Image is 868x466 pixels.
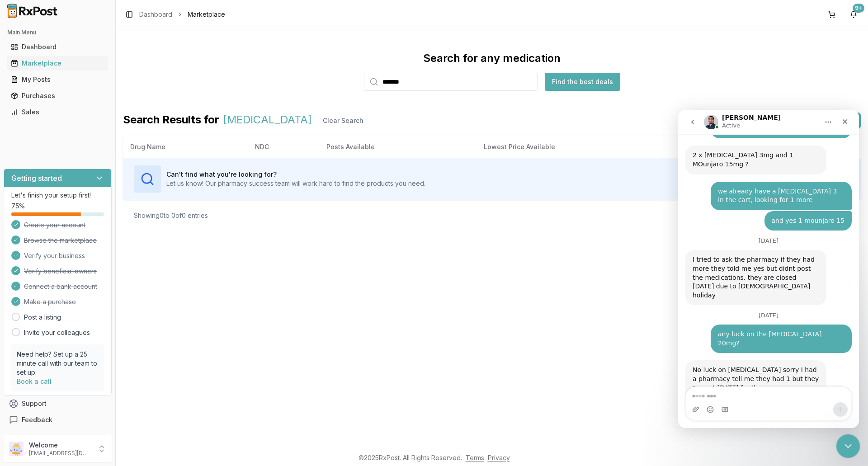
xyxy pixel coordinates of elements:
[9,442,24,456] img: User avatar
[29,450,92,457] p: [EMAIL_ADDRESS][DOMAIN_NAME]
[24,267,97,276] span: Verify beneficial owners
[4,56,112,71] button: Marketplace
[24,282,97,291] span: Connect a bank account
[4,412,112,428] button: Feedback
[22,415,52,424] span: Feedback
[24,328,90,337] a: Invite your colleagues
[139,10,225,19] nav: breadcrumb
[836,434,860,458] iframe: Intercom live chat
[4,395,112,412] button: Support
[4,40,112,54] button: Dashboard
[24,251,85,260] span: Verify your business
[488,454,510,461] a: Privacy
[678,110,859,428] iframe: Intercom live chat
[7,29,108,36] h2: Main Menu
[846,7,861,22] button: 9+
[316,113,371,129] button: Clear Search
[319,136,476,158] th: Posts Available
[11,202,25,211] span: 75 %
[4,105,112,119] button: Sales
[7,88,108,104] a: Purchases
[545,73,620,91] button: Find the best deals
[476,136,692,158] th: Lowest Price Available
[123,136,248,158] th: Drug Name
[7,71,108,88] a: My Posts
[166,179,425,188] p: Let us know! Our pharmacy success team will work hard to find the products you need.
[7,39,108,55] a: Dashboard
[11,59,104,68] div: Marketplace
[24,221,85,230] span: Create your account
[4,89,112,103] button: Purchases
[17,377,52,385] a: Book a call
[11,173,62,184] h3: Getting started
[139,10,172,19] a: Dashboard
[24,313,61,322] a: Post a listing
[24,236,97,245] span: Browse the marketplace
[166,170,425,179] h3: Can't find what you're looking for?
[466,454,484,461] a: Terms
[11,91,104,100] div: Purchases
[853,4,864,13] div: 9+
[248,136,319,158] th: NDC
[4,4,61,18] img: RxPost Logo
[29,441,92,450] p: Welcome
[4,72,112,87] button: My Posts
[11,191,104,200] p: Let's finish your setup first!
[11,75,104,84] div: My Posts
[7,55,108,71] a: Marketplace
[423,51,561,66] div: Search for any medication
[11,108,104,117] div: Sales
[223,113,312,129] span: [MEDICAL_DATA]
[24,297,76,306] span: Make a purchase
[7,104,108,120] a: Sales
[11,42,104,52] div: Dashboard
[17,350,99,377] p: Need help? Set up a 25 minute call with our team to set up.
[134,211,208,220] div: Showing 0 to 0 of 0 entries
[123,113,219,129] span: Search Results for
[188,10,225,19] span: Marketplace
